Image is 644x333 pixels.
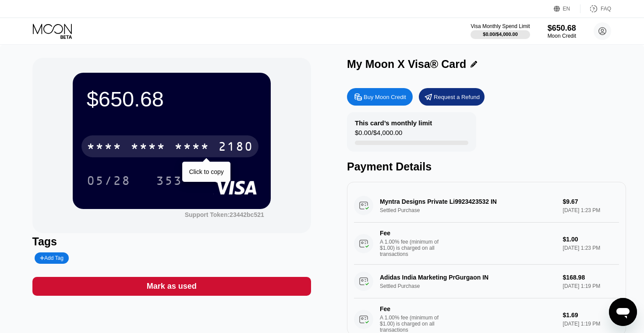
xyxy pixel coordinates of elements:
[218,141,253,155] div: 2180
[601,6,611,12] div: FAQ
[380,315,446,333] div: A 1.00% fee (minimum of $1.00) is charged on all transactions
[156,175,182,189] div: 353
[185,211,264,218] div: Support Token:23442bc521
[609,298,637,326] iframe: Button to launch messaging window, conversation in progress
[380,305,441,312] div: Fee
[548,24,576,39] div: $650.68Moon Credit
[35,252,69,264] div: Add Tag
[554,4,580,13] div: EN
[185,211,264,218] div: Support Token: 23442bc521
[471,23,530,29] div: Visa Monthly Spend Limit
[32,235,311,248] div: Tags
[563,245,619,251] div: [DATE] 1:23 PM
[563,321,619,327] div: [DATE] 1:19 PM
[347,160,626,173] div: Payment Details
[483,32,518,37] div: $0.00 / $4,000.00
[419,88,485,106] div: Request a Refund
[434,93,480,101] div: Request a Refund
[347,88,413,106] div: Buy Moon Credit
[563,6,570,12] div: EN
[580,4,611,13] div: FAQ
[149,170,189,191] div: 353
[347,58,466,71] div: My Moon X Visa® Card
[380,239,446,257] div: A 1.00% fee (minimum of $1.00) is charged on all transactions
[87,175,131,189] div: 05/28
[355,129,402,141] div: $0.00 / $4,000.00
[355,119,432,127] div: This card’s monthly limit
[548,33,576,39] div: Moon Credit
[364,93,406,101] div: Buy Moon Credit
[32,277,311,296] div: Mark as used
[563,312,619,319] div: $1.69
[548,24,576,33] div: $650.68
[147,281,197,291] div: Mark as used
[471,23,530,39] div: Visa Monthly Spend Limit$0.00/$4,000.00
[380,230,441,237] div: Fee
[87,87,257,111] div: $650.68
[189,168,223,175] div: Click to copy
[354,223,619,265] div: FeeA 1.00% fee (minimum of $1.00) is charged on all transactions$1.00[DATE] 1:23 PM
[563,236,619,243] div: $1.00
[40,255,64,261] div: Add Tag
[80,170,137,191] div: 05/28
